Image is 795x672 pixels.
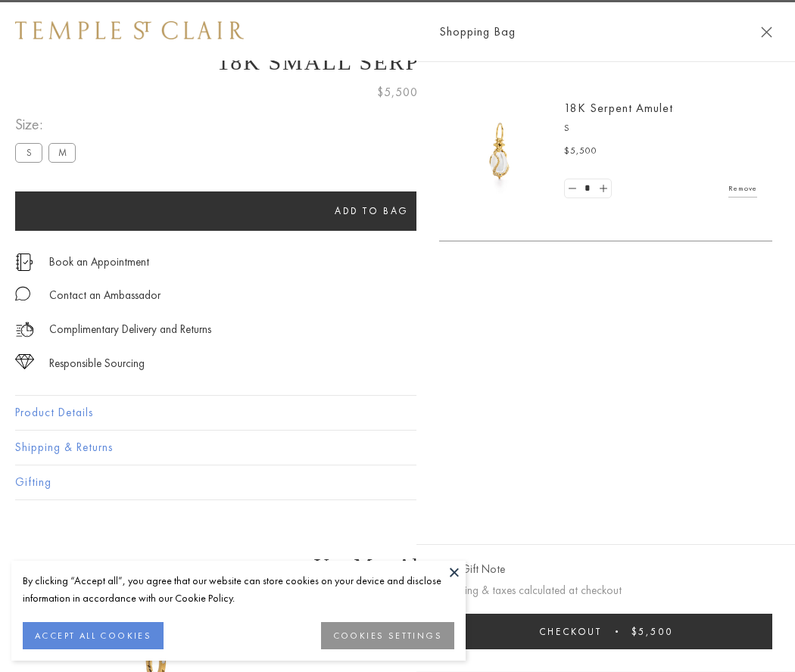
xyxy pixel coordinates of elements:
span: $5,500 [377,82,418,102]
a: Book an Appointment [49,254,149,270]
button: Shipping & Returns [15,431,780,465]
button: COOKIES SETTINGS [321,622,454,649]
span: $5,500 [564,144,597,159]
label: S [15,143,42,162]
button: Gifting [15,465,780,499]
span: Checkout [539,625,602,638]
span: $5,500 [631,625,673,638]
a: Set quantity to 2 [595,179,610,198]
img: icon_appointment.svg [15,254,33,271]
span: Size: [15,112,82,137]
h3: You May Also Like [38,554,757,578]
div: Contact an Ambassador [49,286,161,305]
div: Responsible Sourcing [49,354,145,373]
a: 18K Serpent Amulet [564,100,673,116]
img: icon_sourcing.svg [15,354,34,369]
img: MessageIcon-01_2.svg [15,286,30,301]
button: Product Details [15,396,780,430]
p: Complimentary Delivery and Returns [49,320,211,339]
img: icon_delivery.svg [15,320,34,339]
p: Shipping & taxes calculated at checkout [439,581,772,600]
a: Set quantity to 0 [565,179,580,198]
div: By clicking “Accept all”, you agree that our website can store cookies on your device and disclos... [23,572,454,607]
button: ACCEPT ALL COOKIES [23,622,164,649]
img: P51836-E11SERPPV [454,106,545,197]
label: M [48,143,76,162]
a: Remove [728,180,757,197]
img: Temple St. Clair [15,21,244,39]
h1: 18K Small Serpent Amulet [15,49,780,75]
button: Add Gift Note [439,560,505,579]
span: Shopping Bag [439,22,516,42]
button: Add to bag [15,191,728,231]
span: Add to bag [335,204,409,217]
p: S [564,121,757,136]
button: Checkout $5,500 [439,614,772,649]
button: Close Shopping Bag [761,26,772,38]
